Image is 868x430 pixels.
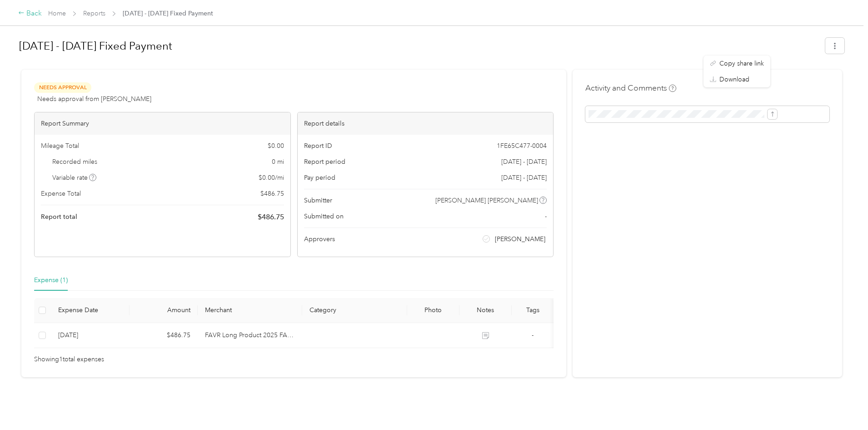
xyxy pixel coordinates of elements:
th: Tags [512,298,554,323]
span: Needs Approval [34,82,91,93]
span: Report period [304,157,345,167]
th: Photo [407,298,459,323]
span: Approvers [304,234,335,244]
span: Report ID [304,141,332,151]
span: Variable rate [52,173,97,182]
span: $ 486.75 [260,189,284,198]
th: Category [302,298,407,323]
span: $ 0.00 [268,141,284,151]
div: Back [18,8,42,19]
th: Notes [459,298,512,323]
span: $ 0.00 / mi [259,173,284,182]
div: Tags [519,306,546,314]
td: FAVR Long Product 2025 FAVR program [198,323,303,348]
span: Mileage Total [41,141,79,151]
th: Amount [130,298,198,323]
a: Reports [83,10,105,17]
td: 9-2-2025 [51,323,130,348]
span: 0 mi [272,157,284,167]
span: [DATE] - [DATE] [501,157,547,167]
span: Copy share link [719,59,764,68]
div: Report Summary [35,112,290,135]
th: Expense Date [51,298,130,323]
a: Home [48,10,66,17]
span: [PERSON_NAME] [PERSON_NAME] [435,196,538,205]
div: Report details [298,112,554,135]
span: $ 486.75 [258,212,284,223]
span: Submitter [304,196,332,205]
span: Download [719,75,749,84]
span: Report total [41,212,77,222]
th: Merchant [198,298,303,323]
span: Recorded miles [52,157,97,167]
span: Submitted on [304,212,344,221]
span: Needs approval from [PERSON_NAME] [37,94,151,104]
div: Expense (1) [34,275,68,285]
span: [DATE] - [DATE] [501,173,547,182]
h4: Activity and Comments [585,82,676,94]
iframe: Everlance-gr Chat Button Frame [817,379,868,430]
td: - [512,323,554,348]
span: - [532,331,534,339]
span: [DATE] - [DATE] Fixed Payment [123,9,213,18]
span: [PERSON_NAME] [495,234,545,244]
span: Expense Total [41,189,81,198]
span: - [545,212,547,221]
td: $486.75 [130,323,198,348]
span: 1FE65C477-0004 [497,141,547,151]
span: Showing 1 total expenses [34,354,104,364]
span: Pay period [304,173,335,182]
h1: Aug 1 - 31, 2025 Fixed Payment [19,35,819,57]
